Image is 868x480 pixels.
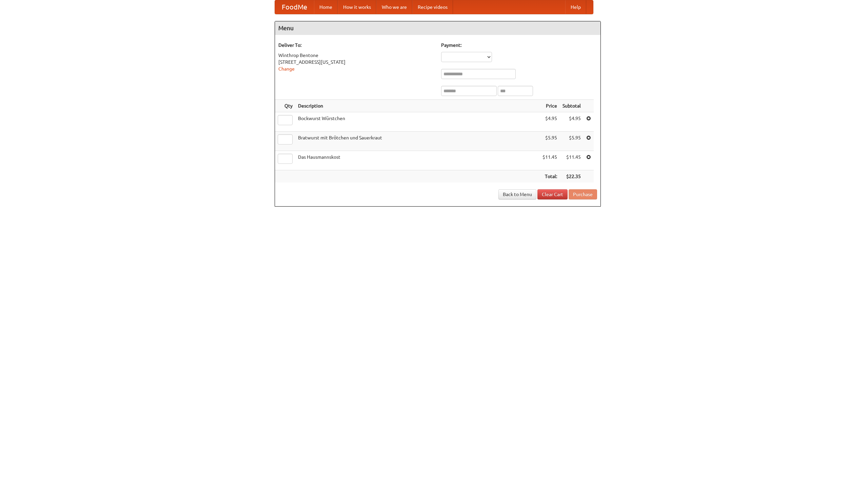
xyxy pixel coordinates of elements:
[540,112,560,132] td: $4.95
[295,151,540,170] td: Das Hausmannskost
[338,0,376,14] a: How it works
[569,189,597,199] button: Purchase
[560,151,584,170] td: $11.45
[314,0,338,14] a: Home
[275,21,600,35] h4: Menu
[275,0,314,14] a: FoodMe
[540,170,560,183] th: Total:
[560,100,584,112] th: Subtotal
[560,132,584,151] td: $5.95
[295,100,540,112] th: Description
[540,132,560,151] td: $5.95
[278,52,434,59] div: Winthrop Bentone
[560,112,584,132] td: $4.95
[376,0,412,14] a: Who we are
[441,42,597,49] h5: Payment:
[412,0,453,14] a: Recipe videos
[540,151,560,170] td: $11.45
[295,132,540,151] td: Bratwurst mit Brötchen und Sauerkraut
[540,100,560,112] th: Price
[278,66,295,72] a: Change
[498,189,536,199] a: Back to Menu
[278,42,434,49] h5: Deliver To:
[295,112,540,132] td: Bockwurst Würstchen
[275,100,295,112] th: Qty
[278,59,434,65] div: [STREET_ADDRESS][US_STATE]
[537,189,568,199] a: Clear Cart
[560,170,584,183] th: $22.35
[565,0,586,14] a: Help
